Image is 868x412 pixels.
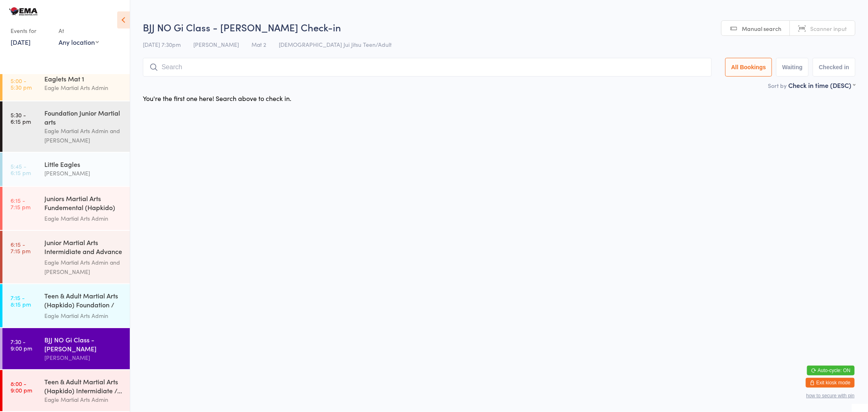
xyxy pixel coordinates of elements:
div: [PERSON_NAME] [44,169,123,178]
button: Waiting [776,58,809,77]
span: Scanner input [810,24,847,33]
button: Checked in [813,58,855,77]
input: Search [143,58,712,77]
div: Eagle Martial Arts Admin [44,395,123,404]
div: Junior Martial Arts Intermidiate and Advance (Hap... [44,238,123,258]
button: All Bookings [725,58,772,77]
div: Events for [11,24,50,37]
div: Teen & Adult Martial Arts (Hapkido) Intermidiate /... [44,377,123,395]
a: 7:15 -8:15 pmTeen & Adult Martial Arts (Hapkido) Foundation / F...Eagle Martial Arts Admin [2,284,130,327]
div: Eagle Martial Arts Admin [44,83,123,92]
div: Eagle Martial Arts Admin and [PERSON_NAME] [44,126,123,145]
button: Exit kiosk mode [806,378,855,388]
time: 5:30 - 6:15 pm [11,112,31,125]
div: Little Eagles [44,160,123,169]
div: Eagle Martial Arts Admin and [PERSON_NAME] [44,258,123,276]
div: You're the first one here! Search above to check in. [143,94,291,103]
a: 5:30 -6:15 pmFoundation Junior Martial artsEagle Martial Arts Admin and [PERSON_NAME] [2,101,130,152]
time: 5:00 - 5:30 pm [11,77,32,90]
a: 5:45 -6:15 pmLittle Eagles[PERSON_NAME] [2,153,130,186]
div: Check in time (DESC) [788,81,855,90]
div: BJJ NO Gi Class - [PERSON_NAME] [44,335,123,353]
div: At [59,24,99,37]
span: [DEMOGRAPHIC_DATA] Jui Jitsu Teen/Adult [279,40,391,48]
span: [DATE] 7:30pm [143,40,181,48]
span: Manual search [742,24,781,33]
span: [PERSON_NAME] [193,40,239,48]
div: Teen & Adult Martial Arts (Hapkido) Foundation / F... [44,291,123,311]
h2: BJJ NO Gi Class - [PERSON_NAME] Check-in [143,20,855,34]
div: Juniors Martial Arts Fundemental (Hapkido) Mat 2 [44,194,123,214]
time: 7:15 - 8:15 pm [11,294,31,307]
time: 6:15 - 7:15 pm [11,241,31,254]
time: 6:15 - 7:15 pm [11,197,31,210]
div: Eagle Martial Arts Admin [44,214,123,223]
a: 7:30 -9:00 pmBJJ NO Gi Class - [PERSON_NAME][PERSON_NAME] [2,328,130,369]
img: Eagle Martial Arts [8,7,39,16]
time: 8:00 - 9:00 pm [11,380,32,393]
a: 6:15 -7:15 pmJuniors Martial Arts Fundemental (Hapkido) Mat 2Eagle Martial Arts Admin [2,187,130,230]
a: 5:00 -5:30 pmEaglets Mat 1Eagle Martial Arts Admin [2,67,130,101]
div: Foundation Junior Martial arts [44,108,123,126]
div: [PERSON_NAME] [44,353,123,362]
button: Auto-cycle: ON [807,366,855,375]
a: 8:00 -9:00 pmTeen & Adult Martial Arts (Hapkido) Intermidiate /...Eagle Martial Arts Admin [2,370,130,411]
div: Any location [59,37,99,46]
div: Eaglets Mat 1 [44,74,123,83]
time: 7:30 - 9:00 pm [11,338,32,351]
div: Eagle Martial Arts Admin [44,311,123,320]
time: 5:45 - 6:15 pm [11,163,31,176]
label: Sort by [768,81,787,90]
span: Mat 2 [251,40,266,48]
button: how to secure with pin [806,393,855,399]
a: 6:15 -7:15 pmJunior Martial Arts Intermidiate and Advance (Hap...Eagle Martial Arts Admin and [PE... [2,231,130,283]
a: [DATE] [11,37,31,46]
